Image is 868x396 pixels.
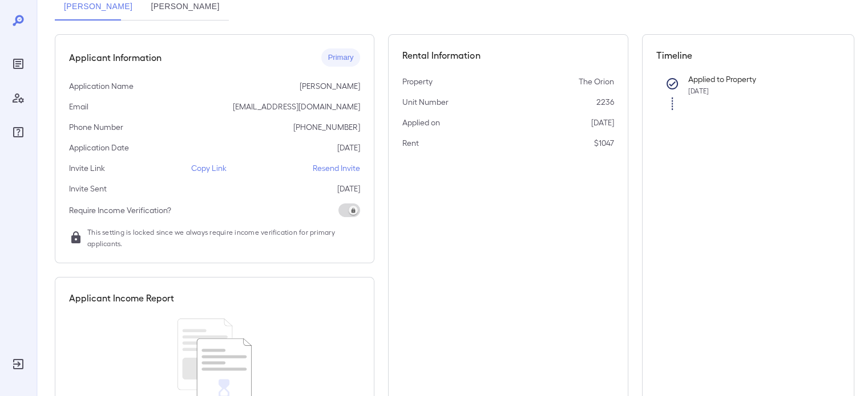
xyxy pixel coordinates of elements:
p: [DATE] [337,142,360,153]
p: Applied to Property [688,74,822,85]
span: Primary [321,52,361,63]
p: [DATE] [337,183,360,194]
p: Applied on [402,117,440,128]
p: 2236 [596,96,614,108]
span: [DATE] [688,87,709,95]
p: Application Name [69,80,134,92]
h5: Applicant Information [69,51,162,64]
p: Unit Number [402,96,449,108]
h5: Applicant Income Report [69,291,174,305]
p: Application Date [69,142,129,153]
div: FAQ [9,123,27,141]
p: Resend Invite [313,162,360,174]
p: Invite Link [69,162,105,174]
p: Rent [402,137,419,149]
p: Require Income Verification? [69,205,171,216]
p: [EMAIL_ADDRESS][DOMAIN_NAME] [233,101,360,112]
h5: Timeline [656,48,840,62]
h5: Rental Information [402,48,613,62]
p: [PERSON_NAME] [300,80,360,92]
p: Email [69,101,88,112]
p: Phone Number [69,121,123,133]
div: Log Out [9,355,27,373]
span: This setting is locked since we always require income verification for primary applicants. [87,226,360,249]
p: Property [402,76,433,87]
p: Invite Sent [69,183,107,194]
div: Reports [9,55,27,73]
p: [PHONE_NUMBER] [293,121,360,133]
p: $1047 [594,137,614,149]
p: Copy Link [191,162,227,174]
p: [DATE] [591,117,614,128]
p: The Orion [579,76,614,87]
div: Manage Users [9,89,27,107]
